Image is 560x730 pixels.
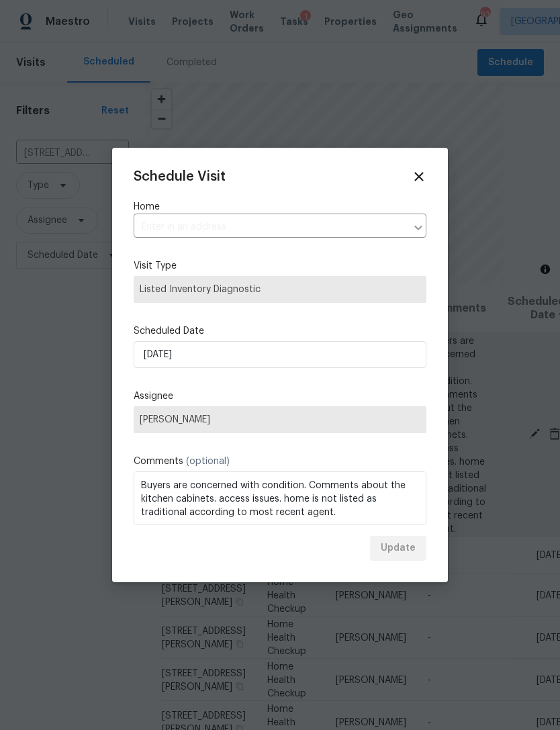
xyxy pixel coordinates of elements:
[140,283,420,296] span: Listed Inventory Diagnostic
[134,390,426,403] label: Assignee
[134,471,426,525] textarea: Buyers are concerned with condition. Comments about the kitchen cabinets. access issues. home is ...
[140,414,420,425] span: [PERSON_NAME]
[134,324,426,338] label: Scheduled Date
[186,457,230,466] span: (optional)
[412,169,426,184] span: Close
[134,200,426,214] label: Home
[134,455,426,468] label: Comments
[134,170,226,183] span: Schedule Visit
[134,259,426,273] label: Visit Type
[134,217,406,238] input: Enter in an address
[134,341,426,368] input: M/D/YYYY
